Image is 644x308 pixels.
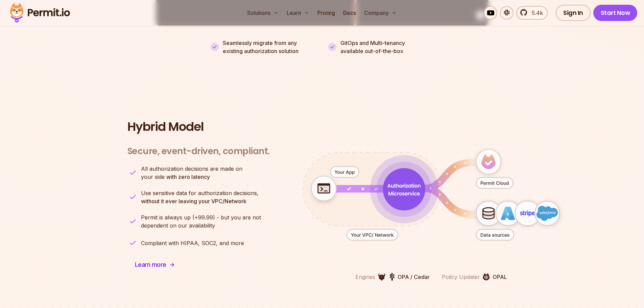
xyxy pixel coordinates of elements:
a: Start Now [593,5,638,21]
strong: without it ever leaving your VPC/Network [141,198,246,205]
p: dependent on our availability [141,213,261,230]
button: Learn [284,6,312,20]
span: Learn more [135,260,166,269]
img: Permit logo [7,1,73,24]
a: Docs [340,6,359,20]
p: Seamlessly migrate from any existing authorization solution [223,39,316,55]
span: Permit is always up (+99.99) - but you are not [141,213,261,221]
button: Company [361,6,400,20]
h2: Hybrid Model [127,120,517,134]
span: Use sensitive data for authorization decisions, [141,189,259,197]
p: Policy Updater [442,273,480,281]
a: Sign In [556,5,591,21]
a: Learn more [127,257,183,273]
p: your side [141,165,242,181]
h3: Secure, event-driven, compliant. [127,146,270,157]
p: OPAL [493,273,507,281]
p: OPA / Cedar [398,273,430,281]
span: 5.4k [528,9,543,17]
strong: with zero latency [166,173,210,180]
a: 5.4k [516,6,548,20]
span: All authorization decisions are made on [141,165,242,173]
p: GitOps and Multi-tenancy available out-of-the-box [340,39,405,55]
a: Pricing [315,6,338,20]
button: Solutions [244,6,281,20]
p: Engines [355,273,375,281]
div: animation [282,129,581,260]
p: Compliant with HIPAA, SOC2, and more [141,239,244,247]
